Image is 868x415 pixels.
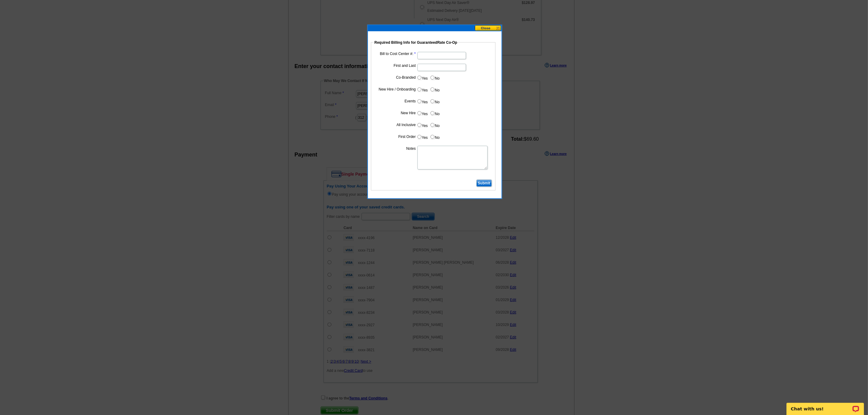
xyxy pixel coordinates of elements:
label: Yes [417,74,428,81]
label: First Order [376,134,416,139]
label: No [430,98,440,105]
label: First and Last [376,63,416,68]
input: Yes [417,135,421,139]
label: Yes [417,122,428,129]
label: No [430,74,440,81]
label: Yes [417,133,428,140]
input: Yes [417,99,421,103]
label: Notes [376,146,416,151]
label: Yes [417,86,428,93]
label: No [430,122,440,129]
input: No [431,87,434,91]
label: New Hire / Onboarding [376,87,416,92]
label: No [430,133,440,140]
label: No [430,86,440,93]
input: No [431,76,434,80]
label: All Inclusive [376,122,416,128]
label: No [430,110,440,117]
label: Co-Branded [376,75,416,80]
input: No [431,99,434,103]
label: Events [376,98,416,104]
input: Yes [417,87,421,91]
input: No [431,111,434,115]
label: Bill to Cost Center #: [376,51,416,57]
iframe: LiveChat chat widget [783,396,868,415]
label: Yes [417,110,428,117]
input: No [431,123,434,127]
input: Submit [476,180,492,187]
label: New Hire [376,110,416,116]
input: No [431,135,434,139]
label: Yes [417,98,428,105]
input: Yes [417,123,421,127]
input: Yes [417,76,421,80]
input: Yes [417,111,421,115]
legend: Required Billing Info for GuaranteedRate Co-Op [374,40,458,45]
